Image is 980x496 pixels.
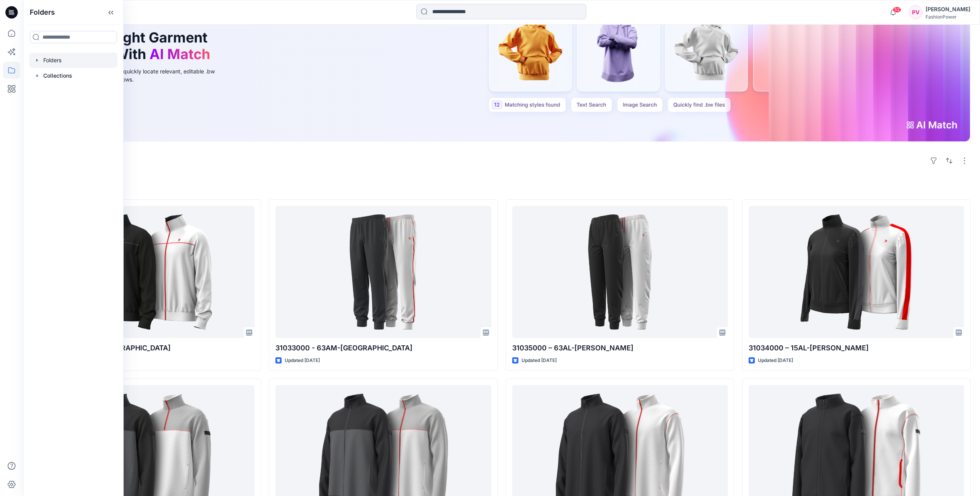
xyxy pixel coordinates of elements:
p: Updated [DATE] [758,357,793,365]
div: [PERSON_NAME] [926,5,970,14]
p: 31035000 – 63AL-[PERSON_NAME] [512,343,728,353]
p: Updated [DATE] [521,357,557,365]
div: Use text or image search to quickly locate relevant, editable .bw files for faster design workflows. [52,67,226,83]
p: 31033000 - 63AM-[GEOGRAPHIC_DATA] [275,343,491,353]
span: 52 [893,7,901,13]
h4: Styles [32,182,971,192]
a: 31032000-15AM-Milan [39,206,255,338]
div: PV [909,5,922,19]
a: 31033000 - 63AM-Milan [275,206,491,338]
p: 31034000 – 15AL-[PERSON_NAME] [749,343,964,353]
span: AI Match [149,46,210,63]
p: 31032000-15AM-[GEOGRAPHIC_DATA] [39,343,255,353]
div: FashionPower [926,14,970,20]
p: Updated [DATE] [285,357,320,365]
a: 31034000 – 15AL-Molly [749,206,964,338]
a: 31035000 – 63AL-Molly [512,206,728,338]
p: Collections [43,71,72,80]
h1: Find the Right Garment Instantly With [52,29,214,63]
